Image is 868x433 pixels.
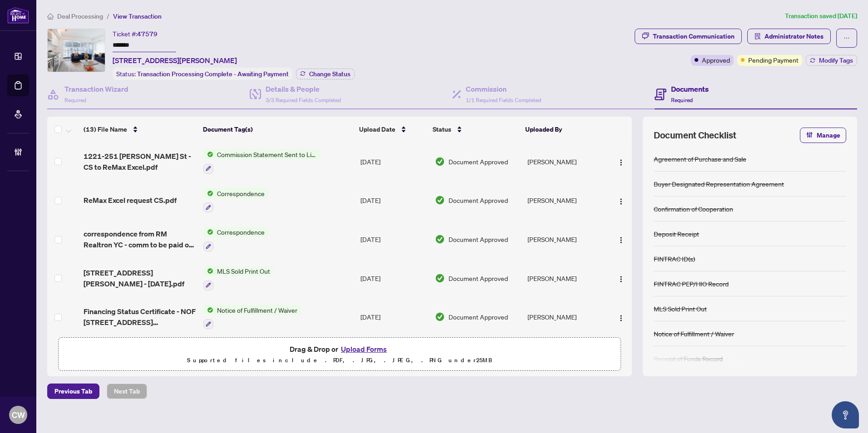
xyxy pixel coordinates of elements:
button: Next Tab [107,384,147,399]
span: Change Status [309,71,350,77]
span: Document Approved [449,234,508,244]
h4: Commission [466,84,541,94]
h4: Transaction Wizard [64,84,128,94]
img: Logo [617,159,625,166]
div: Notice of Fulfillment / Waiver [654,329,734,339]
img: IMG-C12291234_1.jpg [48,29,105,72]
div: Deposit Receipt [654,229,699,239]
div: Agreement of Purchase and Sale [654,154,746,164]
span: Commission Statement Sent to Listing Brokerage [213,149,321,159]
img: Status Icon [203,227,213,237]
th: Upload Date [355,117,429,142]
button: Logo [614,310,628,324]
div: Buyer Designated Representation Agreement [654,179,784,189]
div: FINTRAC PEP/HIO Record [654,279,729,289]
button: Logo [614,232,628,246]
span: Pending Payment [748,55,799,65]
img: Document Status [435,273,445,283]
td: [DATE] [357,259,431,298]
span: Required [64,97,86,103]
span: ellipsis [843,35,850,41]
span: Document Approved [449,273,508,283]
span: Drag & Drop orUpload FormsSupported files include .PDF, .JPG, .JPEG, .PNG under25MB [59,338,621,371]
button: Status IconCorrespondence [203,188,268,213]
span: Modify Tags [819,57,853,64]
div: FINTRAC ID(s) [654,254,695,264]
h4: Details & People [266,84,341,94]
span: Upload Date [359,124,395,134]
span: Notice of Fulfillment / Waiver [213,305,301,315]
img: Document Status [435,234,445,244]
span: CW [12,408,25,421]
img: Status Icon [203,188,213,198]
img: Status Icon [203,149,213,159]
button: Upload Forms [338,343,390,355]
span: Deal Processing [57,12,103,20]
div: Confirmation of Cooperation [654,204,733,214]
span: Correspondence [213,188,268,198]
button: Status IconCorrespondence [203,227,268,251]
span: Correspondence [213,227,268,237]
th: (13) File Name [80,117,199,142]
th: Document Tag(s) [199,117,355,142]
button: Status IconCommission Statement Sent to Listing Brokerage [203,149,321,174]
span: View Transaction [113,12,162,20]
div: Transaction Communication [653,29,735,44]
span: home [47,13,54,20]
span: [STREET_ADDRESS][PERSON_NAME] [113,55,237,66]
span: Document Approved [449,312,508,322]
img: Logo [617,276,625,283]
button: Logo [614,154,628,169]
span: Document Approved [449,195,508,205]
button: Change Status [296,69,355,79]
span: Previous Tab [54,384,92,399]
img: Status Icon [203,266,213,276]
span: 1/1 Required Fields Completed [466,97,541,103]
button: Modify Tags [806,55,857,66]
span: correspondence from RM Realtron YC - comm to be paid out by RM Excel.pdf [84,228,196,250]
span: Approved [702,55,730,65]
img: Document Status [435,157,445,167]
td: [PERSON_NAME] [524,142,606,181]
img: Status Icon [203,305,213,315]
th: Status [429,117,521,142]
button: Status IconMLS Sold Print Out [203,266,274,290]
img: Document Status [435,195,445,205]
span: Drag & Drop or [290,343,390,355]
span: Manage [817,128,840,143]
button: Status IconNotice of Fulfillment / Waiver [203,305,301,330]
span: Required [671,97,693,103]
button: Transaction Communication [635,29,742,44]
td: [PERSON_NAME] [524,181,606,220]
span: Document Approved [449,157,508,167]
td: [DATE] [357,142,431,181]
button: Manage [800,128,846,143]
span: Transaction Processing Complete - Awaiting Payment [137,70,289,78]
img: Logo [617,315,625,322]
article: Transaction saved [DATE] [785,11,857,21]
td: [DATE] [357,298,431,337]
button: Logo [614,193,628,207]
button: Administrator Notes [747,29,831,44]
span: 47579 [137,30,158,38]
td: [PERSON_NAME] [524,298,606,337]
span: ReMax Excel request CS.pdf [84,195,177,206]
span: [STREET_ADDRESS][PERSON_NAME] - [DATE].pdf [84,267,196,289]
td: [DATE] [357,181,431,220]
td: [DATE] [357,220,431,259]
span: Administrator Notes [764,29,824,44]
span: Document Checklist [654,129,736,142]
span: solution [755,33,761,39]
span: MLS Sold Print Out [213,266,274,276]
span: 1221-251 [PERSON_NAME] St - CS to ReMax Excel.pdf [84,151,196,172]
th: Uploaded By [522,117,603,142]
td: [PERSON_NAME] [524,259,606,298]
button: Open asap [832,401,859,428]
div: Ticket #: [113,29,158,39]
div: Status: [113,68,292,80]
span: Financing Status Certificate - NOF [STREET_ADDRESS][PERSON_NAME]pdf [84,306,196,328]
img: logo [7,7,29,24]
td: [PERSON_NAME] [524,220,606,259]
img: Logo [617,198,625,205]
span: (13) File Name [84,124,127,134]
